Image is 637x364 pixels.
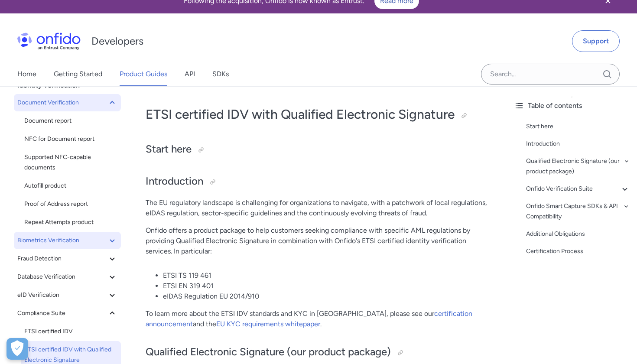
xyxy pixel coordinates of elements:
li: ETSI EN 319 401 [163,281,490,291]
span: Compliance Suite [17,308,107,318]
span: NFC for Document report [24,134,117,144]
a: Document report [21,112,121,130]
a: Supported NFC-capable documents [21,149,121,176]
h2: Qualified Electronic Signature (our product package) [146,345,490,360]
a: Getting Started [54,62,102,86]
a: Onfido Verification Suite [526,184,630,194]
button: Document Verification [14,94,121,111]
h2: Start here [146,142,490,157]
span: Biometrics Verification [17,235,107,246]
button: Database Verification [14,268,121,286]
span: ETSI certified IDV [24,326,117,337]
a: Support [572,30,620,52]
a: Repeat Attempts product [21,214,121,231]
a: NFC for Document report [21,130,121,148]
img: Onfido Logo [17,32,81,50]
a: Home [17,62,36,86]
input: Onfido search input field [481,64,620,84]
p: To learn more about the ETSI IDV standards and KYC in [GEOGRAPHIC_DATA], please see our and the . [146,309,490,329]
li: eIDAS Regulation EU 2014/910 [163,291,490,302]
a: Proof of Address report [21,195,121,213]
h1: Developers [91,34,143,48]
a: Onfido Smart Capture SDKs & API Compatibility [526,201,630,222]
a: SDKs [212,62,229,86]
button: Open Preferences [6,338,28,360]
a: Product Guides [120,62,167,86]
span: Fraud Detection [17,253,107,264]
span: Database Verification [17,272,107,282]
span: Supported NFC-capable documents [24,152,117,173]
p: Onfido offers a product package to help customers seeking compliance with specific AML regulation... [146,225,490,257]
span: Repeat Attempts product [24,217,117,227]
a: Certification Process [526,246,630,257]
a: EU KYC requirements whitepaper [216,320,320,328]
div: Table of contents [514,101,630,111]
a: Autofill product [21,177,121,195]
a: Additional Obligations [526,229,630,239]
p: The EU regulatory landscape is challenging for organizations to navigate, with a patchwork of loc... [146,198,490,218]
a: Start here [526,121,630,132]
li: ETSI TS 119 461 [163,270,490,281]
button: eID Verification [14,286,121,304]
a: certification announcement [146,309,472,328]
span: Document Verification [17,97,107,108]
span: Proof of Address report [24,199,117,209]
h1: ETSI certified IDV with Qualified Electronic Signature [146,106,490,123]
button: Fraud Detection [14,250,121,267]
a: Introduction [526,139,630,149]
a: Qualified Electronic Signature (our product package) [526,156,630,177]
span: eID Verification [17,290,107,300]
div: Cookie Preferences [6,338,28,360]
button: Biometrics Verification [14,232,121,249]
a: API [185,62,195,86]
button: Compliance Suite [14,305,121,322]
h2: Introduction [146,174,490,189]
span: Autofill product [24,181,117,191]
a: ETSI certified IDV [21,323,121,340]
span: Document report [24,116,117,126]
